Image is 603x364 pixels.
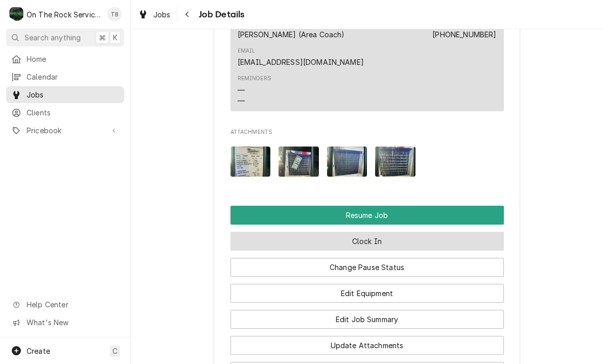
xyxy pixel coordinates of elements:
[27,299,118,310] span: Help Center
[238,19,345,39] div: Name
[327,147,367,177] img: WdVI5dmPRz2hJpEGbBYe
[230,206,504,225] button: Resume Job
[27,54,119,64] span: Home
[230,258,504,277] button: Change Pause Status
[230,329,504,355] div: Button Group Row
[27,89,119,100] span: Jobs
[6,51,124,67] a: Home
[179,6,196,22] button: Navigate back
[230,336,504,355] button: Update Attachments
[230,225,504,251] div: Button Group Row
[27,317,118,328] span: What's New
[230,14,504,116] div: Client Contact List
[27,347,50,355] span: Create
[238,75,271,83] div: Reminders
[238,47,364,67] div: Email
[230,206,504,225] div: Button Group Row
[375,147,415,177] img: R7fwNw54Qf2KhK9nsJet
[230,284,504,303] button: Edit Equipment
[432,30,496,39] a: [PHONE_NUMBER]
[6,314,124,331] a: Go to What's New
[113,32,118,43] span: K
[230,303,504,329] div: Button Group Row
[230,277,504,303] div: Button Group Row
[230,232,504,251] button: Clock In
[238,85,245,95] div: —
[238,95,245,106] div: —
[230,310,504,329] button: Edit Job Summary
[238,75,271,106] div: Reminders
[9,7,24,21] div: O
[230,128,504,184] div: Attachments
[230,147,271,177] img: HA1ACJQYTASCBxsCGi4L
[99,32,106,43] span: ⌘
[9,7,24,21] div: On The Rock Services's Avatar
[432,19,496,39] div: Phone
[279,147,319,177] img: epiKq1bQSGOSScTwTpws
[238,29,345,40] div: [PERSON_NAME] (Area Coach)
[230,138,504,185] span: Attachments
[196,8,245,21] span: Job Details
[230,4,504,116] div: Client Contact
[25,32,81,43] span: Search anything
[134,6,175,23] a: Jobs
[6,104,124,121] a: Clients
[238,47,256,55] div: Email
[107,7,122,21] div: Todd Brady's Avatar
[230,128,504,136] span: Attachments
[107,7,122,21] div: TB
[153,9,171,20] span: Jobs
[27,71,119,82] span: Calendar
[112,346,118,356] span: C
[6,86,124,103] a: Jobs
[27,9,102,20] div: On The Rock Services
[6,29,124,46] button: Search anything⌘K
[230,251,504,277] div: Button Group Row
[6,122,124,139] a: Go to Pricebook
[27,107,119,118] span: Clients
[6,68,124,85] a: Calendar
[238,58,364,66] a: [EMAIL_ADDRESS][DOMAIN_NAME]
[27,125,104,136] span: Pricebook
[6,296,124,313] a: Go to Help Center
[230,14,504,111] div: Contact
